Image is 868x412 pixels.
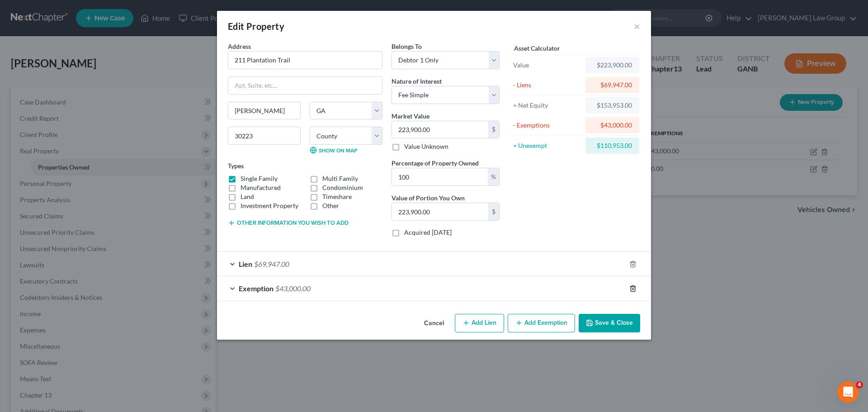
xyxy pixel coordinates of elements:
div: - Liens [513,81,581,90]
label: Timeshare [322,192,352,201]
button: Add Lien [455,314,504,333]
label: Value of Portion You Own [392,193,465,203]
input: 0.00 [392,203,488,220]
input: Enter address... [228,52,382,69]
input: Enter city... [228,102,300,119]
div: $223,900.00 [593,61,632,70]
div: $69,947.00 [593,81,632,90]
label: Value Unknown [404,142,448,151]
div: $ [488,203,499,220]
div: Value [513,61,581,70]
span: 4 [856,381,863,388]
div: $43,000.00 [593,121,632,130]
div: = Unexempt [513,141,581,150]
label: Percentage of Property Owned [392,158,479,168]
div: $110,953.00 [593,141,632,150]
button: Cancel [417,315,451,333]
div: % [488,168,499,185]
label: Types [228,161,244,170]
label: Asset Calculator [514,43,560,53]
label: Multi Family [322,174,358,183]
div: $153,953.00 [593,101,632,110]
label: Single Family [241,174,278,183]
span: Address [228,43,251,50]
span: Lien [239,260,252,268]
input: Enter zip... [228,127,301,145]
label: Land [241,192,254,201]
label: Investment Property [241,201,298,210]
div: $ [488,121,499,138]
div: = Net Equity [513,101,581,110]
span: $69,947.00 [254,260,289,268]
label: Nature of Interest [392,76,442,86]
iframe: Intercom live chat [837,381,859,403]
input: Apt, Suite, etc... [228,77,382,94]
label: Manufactured [241,183,281,192]
div: Edit Property [228,20,284,33]
a: Show on Map [310,147,357,154]
span: Exemption [239,284,274,293]
button: Other information you wish to add [228,219,349,227]
label: Acquired [DATE] [404,228,452,237]
input: 0.00 [392,168,488,185]
label: Other [322,201,339,210]
button: Add Exemption [508,314,575,333]
label: Market Value [392,111,429,121]
button: × [634,21,640,32]
span: Belongs To [392,43,422,50]
label: Condominium [322,183,363,192]
button: Save & Close [579,314,640,333]
span: $43,000.00 [275,284,311,293]
input: 0.00 [392,121,488,138]
div: - Exemptions [513,121,581,130]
